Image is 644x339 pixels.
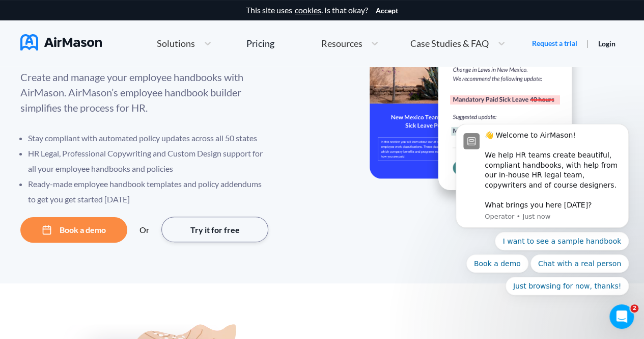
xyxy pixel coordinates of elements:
li: Stay compliant with automated policy updates across all 50 states [28,131,270,146]
li: HR Legal, Professional Copywriting and Custom Design support for all your employee handbooks and ... [28,146,270,176]
a: Login [598,39,615,48]
p: Create and manage your employee handbooks with AirMason. AirMason’s employee handbook builder sim... [20,69,270,115]
li: Ready-made employee handbook templates and policy addendums to get you get started [DATE] [28,176,270,207]
span: Case Studies & FAQ [410,39,489,48]
div: Or [139,225,149,234]
a: Request a trial [532,38,577,48]
iframe: Intercom notifications message [440,110,644,311]
img: hero-banner [370,8,583,208]
span: 2 [630,304,638,312]
iframe: Intercom live chat [609,304,634,329]
button: Accept cookies [376,7,398,15]
span: Solutions [157,39,195,48]
span: Resources [321,39,362,48]
button: Book a demo [20,217,127,243]
a: cookies [295,6,321,15]
img: AirMason Logo [20,34,102,50]
span: | [586,38,589,48]
a: Pricing [246,34,274,53]
div: Pricing [246,39,274,48]
button: Try it for free [161,217,268,242]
